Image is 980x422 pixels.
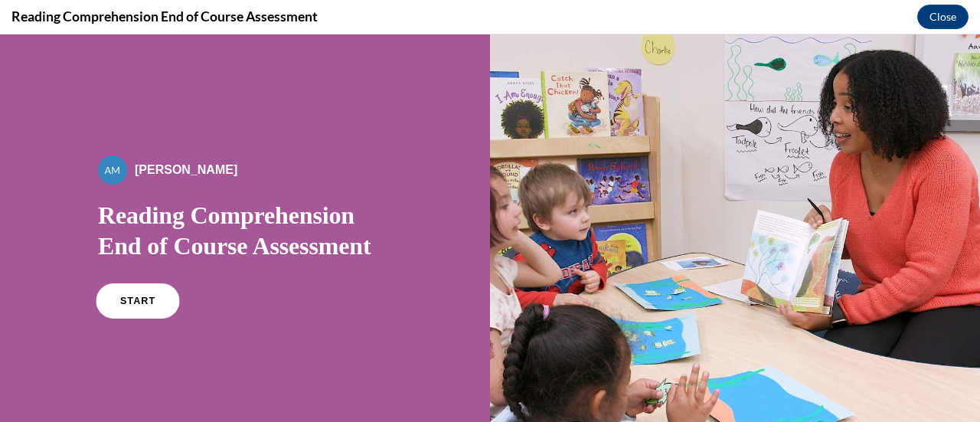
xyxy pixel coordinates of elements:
[917,5,969,29] button: Close
[11,7,318,26] h4: Reading Comprehension End of Course Assessment
[135,129,237,142] span: [PERSON_NAME]
[98,165,392,227] h1: Reading Comprehension End of Course Assessment
[120,261,155,273] span: START
[96,249,179,284] a: START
